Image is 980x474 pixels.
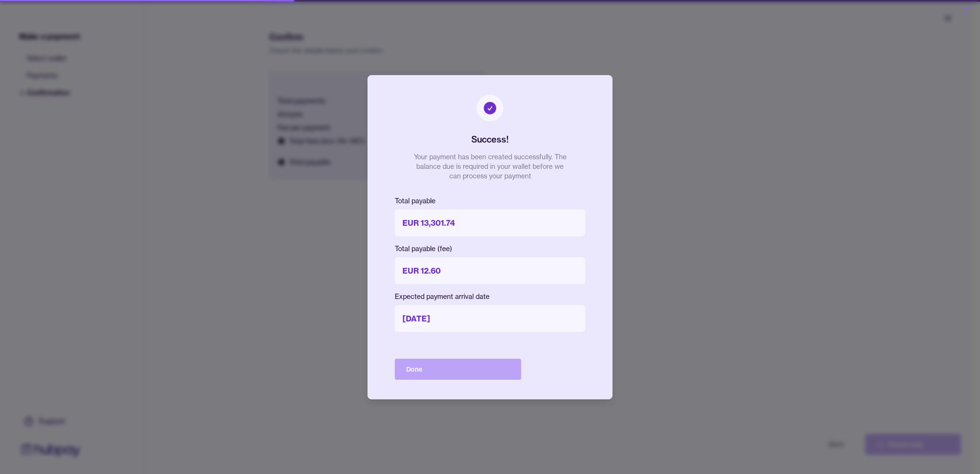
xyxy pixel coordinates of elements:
[395,292,585,301] p: Expected payment arrival date
[395,244,585,254] p: Total payable (fee)
[395,196,585,206] p: Total payable
[395,305,585,332] p: [DATE]
[395,257,585,284] p: EUR 12.60
[471,133,509,146] h2: Success!
[413,152,567,181] p: Your payment has been created successfully. The balance due is required in your wallet before we ...
[395,209,585,236] p: EUR 13,301.74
